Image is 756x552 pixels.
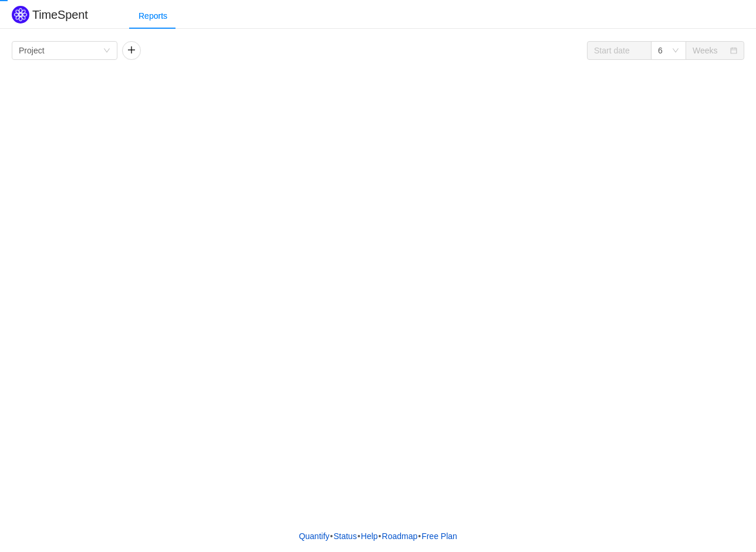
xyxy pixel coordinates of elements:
div: Weeks [693,42,718,59]
span: • [357,531,360,541]
span: • [379,531,382,541]
button: icon: plus [122,41,141,60]
a: Help [360,527,379,545]
a: Status [333,527,357,545]
div: 6 [658,42,663,59]
button: Free Plan [421,527,458,545]
span: • [330,531,333,541]
img: Quantify logo [12,6,29,23]
div: Project [19,42,45,59]
i: icon: down [103,47,110,55]
a: Quantify [298,527,330,545]
i: icon: down [672,47,679,55]
h2: TimeSpent [32,8,88,21]
div: Reports [129,3,177,29]
a: Roadmap [382,527,419,545]
input: Start date [587,41,652,60]
span: • [418,531,421,541]
i: icon: calendar [730,47,737,55]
